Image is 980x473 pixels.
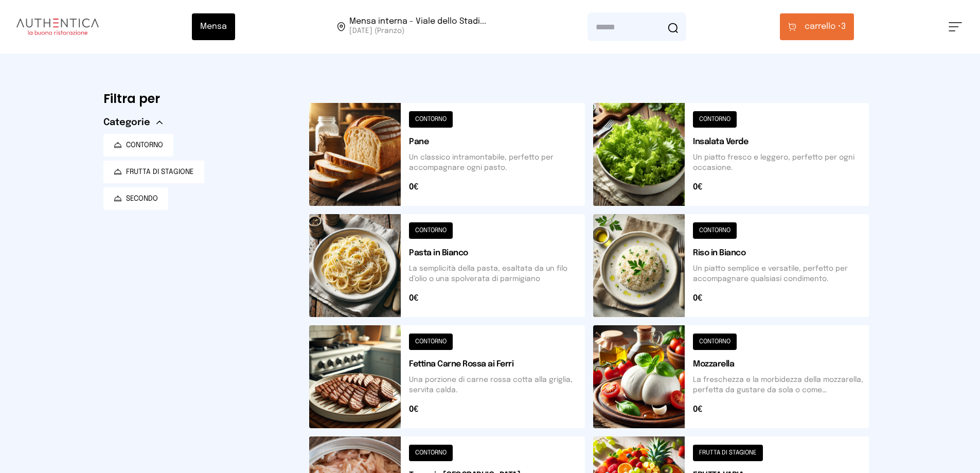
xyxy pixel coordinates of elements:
[16,19,99,35] img: logo.8f33a47.png
[103,91,293,107] h6: Filtra per
[805,21,841,33] span: carrello •
[103,115,163,130] button: Categorie
[103,187,168,210] button: SECONDO
[780,13,854,40] button: carrello •3
[349,17,486,36] span: Viale dello Stadio, 77, 05100 Terni TR, Italia
[805,21,846,33] span: 3
[126,140,163,150] span: CONTORNO
[349,26,486,36] span: [DATE] (Pranzo)
[103,134,173,156] button: CONTORNO
[126,167,194,177] span: FRUTTA DI STAGIONE
[192,13,235,40] button: Mensa
[103,115,150,130] span: Categorie
[103,161,204,183] button: FRUTTA DI STAGIONE
[126,194,158,204] span: SECONDO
